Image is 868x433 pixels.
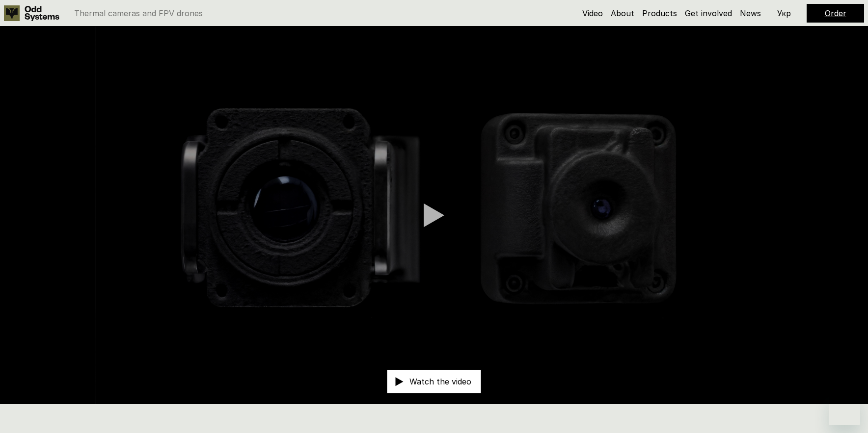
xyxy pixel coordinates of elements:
a: Order [825,8,846,18]
a: Get involved [685,8,732,18]
p: Thermal cameras and FPV drones [74,9,203,17]
p: Укр [777,9,791,17]
a: About [611,8,634,18]
a: Video [582,8,603,18]
a: News [740,8,761,18]
p: Watch the video [409,378,471,385]
a: Products [642,8,677,18]
iframe: Button to launch messaging window [829,394,860,425]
